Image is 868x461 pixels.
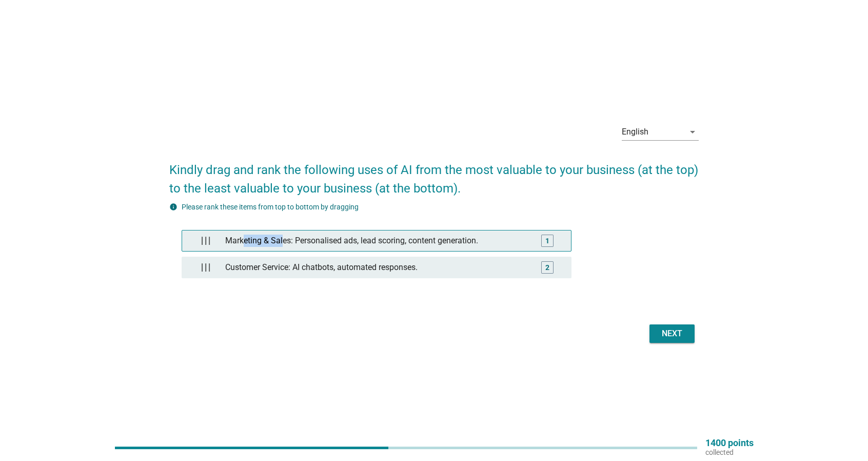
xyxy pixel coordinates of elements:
[705,438,754,448] p: 1400 points
[182,203,359,211] label: Please rank these items from top to bottom by dragging
[686,126,699,138] i: arrow_drop_down
[658,328,686,340] div: Next
[622,127,648,137] div: English
[201,263,210,272] img: drag_handle.d409663.png
[221,257,531,278] div: Customer Service: AI chatbots, automated responses.
[545,262,549,273] div: 2
[169,203,177,211] i: info
[545,235,549,246] div: 1
[201,236,210,245] img: drag_handle.d409663.png
[649,324,695,343] button: Next
[169,150,699,198] h2: Kindly drag and rank the following uses of AI from the most valuable to your business (at the top...
[705,448,754,457] p: collected
[221,230,531,251] div: Marketing & Sales: Personalised ads, lead scoring, content generation.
